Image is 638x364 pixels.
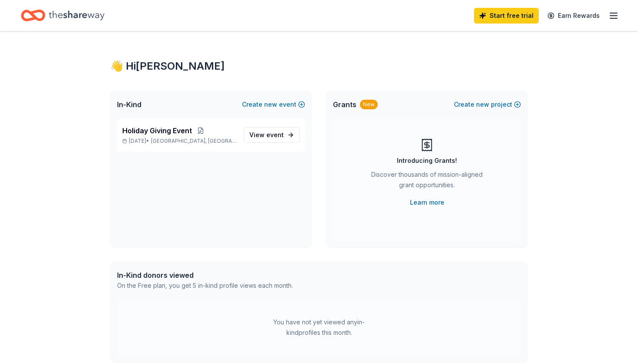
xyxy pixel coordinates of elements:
[454,99,521,110] button: Createnewproject
[122,138,237,145] p: [DATE] •
[265,317,373,338] div: You have not yet viewed any in-kind profiles this month.
[110,59,528,73] div: 👋 Hi [PERSON_NAME]
[368,169,486,194] div: Discover thousands of mission-aligned grant opportunities.
[333,99,356,110] span: Grants
[397,155,457,166] div: Introducing Grants!
[21,5,104,26] a: Home
[474,8,539,24] a: Start free trial
[117,280,293,291] div: On the Free plan, you get 5 in-kind profile views each month.
[117,270,293,280] div: In-Kind donors viewed
[244,127,300,143] a: View event
[410,197,444,208] a: Learn more
[266,131,284,138] span: event
[476,99,489,110] span: new
[117,99,141,110] span: In-Kind
[242,99,305,110] button: Createnewevent
[151,138,237,145] span: [GEOGRAPHIC_DATA], [GEOGRAPHIC_DATA]
[249,130,284,140] span: View
[122,125,192,136] span: Holiday Giving Event
[264,99,277,110] span: new
[542,8,605,24] a: Earn Rewards
[360,100,378,109] div: New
